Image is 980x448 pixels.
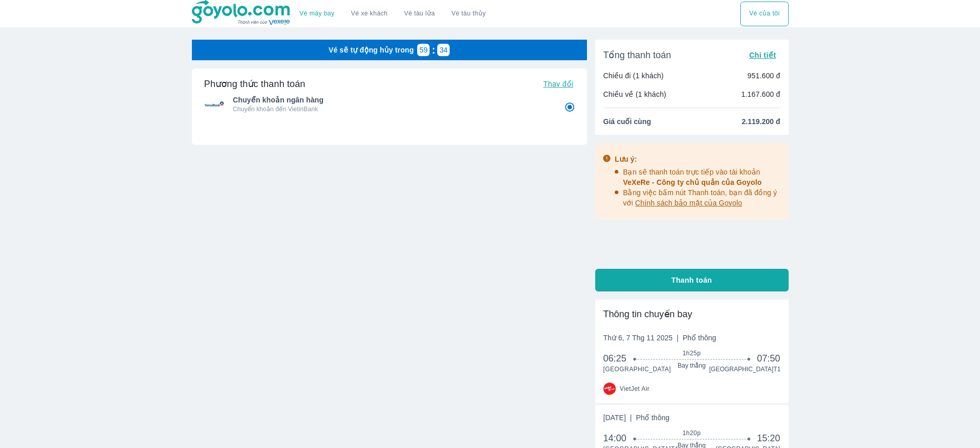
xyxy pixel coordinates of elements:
[635,199,742,207] span: Chính sách bảo mật của Goyolo
[603,89,667,99] p: Chiều về (1 khách)
[603,412,670,423] span: [DATE]
[623,187,781,208] p: Bằng việc bấm nút Thanh toán, bạn đã đồng ý với
[299,10,334,18] a: Vé máy bay
[439,45,448,55] p: 34
[671,275,712,285] span: Thanh toán
[740,2,788,26] div: choose transportation mode
[636,413,669,422] span: Phổ thông
[351,10,387,18] a: Vé xe khách
[603,308,780,320] div: Thông tin chuyến bay
[757,352,780,365] span: 07:50
[603,333,717,343] span: Thứ 6, 7 Thg 11 2025
[741,89,780,99] p: 1.167.600 đ
[329,45,414,55] p: Vé sẽ tự động hủy trong
[539,77,577,91] button: Thay đổi
[595,269,789,291] button: Thanh toán
[623,178,762,186] span: VeXeRe - Công ty chủ quản của Goyolo
[204,78,306,90] h6: Phương thức thanh toán
[683,334,716,342] span: Phổ thông
[635,429,749,437] span: 1h20p
[740,2,788,26] button: Vé của tôi
[420,45,428,55] p: 59
[396,2,443,26] a: Vé tàu lửa
[745,48,780,62] button: Chi tiết
[603,432,635,444] span: 14:00
[623,168,762,186] span: Bạn sẽ thanh toán trực tiếp vào tài khoản
[709,365,780,373] span: [GEOGRAPHIC_DATA] T1
[543,80,573,88] span: Thay đổi
[676,334,679,342] span: |
[233,105,550,113] p: Chuyển khoản đến VietinBank
[742,116,780,127] span: 2.119.200 đ
[747,71,780,81] p: 951.600 đ
[291,2,494,26] div: choose transportation mode
[603,71,664,81] p: Chiều đi (1 khách)
[603,49,671,61] span: Tổng thanh toán
[430,45,437,55] p: :
[204,92,575,116] div: Chuyển khoản ngân hàngChuyển khoản ngân hàngChuyển khoản đến VietinBank
[603,352,635,365] span: 06:25
[443,2,494,26] button: Vé tàu thủy
[630,413,632,422] span: |
[620,385,650,393] span: VietJet Air
[757,432,780,444] span: 15:20
[204,98,225,110] img: Chuyển khoản ngân hàng
[615,154,781,164] div: Lưu ý:
[635,361,749,370] span: Bay thẳng
[635,349,749,357] span: 1h25p
[233,95,550,105] span: Chuyển khoản ngân hàng
[749,51,776,59] span: Chi tiết
[603,116,651,127] span: Giá cuối cùng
